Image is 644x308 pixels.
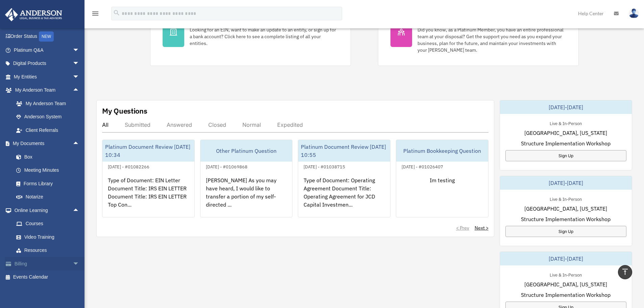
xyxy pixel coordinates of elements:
span: Structure Implementation Workshop [521,139,611,147]
a: Billingarrow_drop_down [5,257,90,270]
a: Resources [9,244,90,257]
a: Forms Library [9,177,90,190]
a: Order StatusNEW [5,30,90,44]
a: Courses [9,217,90,231]
div: [DATE] - #01082266 [102,163,155,170]
span: arrow_drop_down [73,257,86,271]
a: Video Training [9,230,90,244]
div: Expedited [277,121,303,128]
div: Did you know, as a Platinum Member, you have an entire professional team at your disposal? Get th... [418,26,566,53]
span: arrow_drop_up [73,204,86,217]
a: Events Calendar [5,270,90,284]
a: Other Platinum Question[DATE] - #01069868[PERSON_NAME] As you may have heard, I would like to tra... [200,140,293,217]
div: Im testing [396,171,488,223]
div: [DATE] - #01038715 [298,163,351,170]
span: arrow_drop_down [73,57,86,71]
div: [DATE] - #01026407 [396,163,449,170]
a: menu [91,12,99,18]
a: Next > [475,224,488,231]
div: Live & In-Person [544,271,587,278]
span: arrow_drop_down [73,43,86,57]
a: Platinum Bookkeeping Question[DATE] - #01026407Im testing [396,140,488,217]
span: [GEOGRAPHIC_DATA], [US_STATE] [524,280,607,288]
a: Platinum Document Review [DATE] 10:34[DATE] - #01082266Type of Document: EIN Letter Document Titl... [102,140,195,217]
a: Sign Up [505,150,626,161]
div: Platinum Document Review [DATE] 10:55 [298,140,390,162]
div: NEW [39,31,54,42]
div: [DATE]-[DATE] [500,100,632,114]
div: Platinum Document Review [DATE] 10:34 [102,140,194,162]
div: Platinum Bookkeeping Question [396,140,488,162]
a: vertical_align_top [618,265,632,279]
span: arrow_drop_up [73,84,86,97]
a: Platinum Q&Aarrow_drop_down [5,43,90,57]
a: Client Referrals [9,123,90,137]
a: Sign Up [505,226,626,237]
a: My Entitiesarrow_drop_down [5,70,90,84]
a: Box [9,150,90,164]
div: Type of Document: Operating Agreement Document Title: Operating Agreement for JCD Capital Investm... [298,171,390,223]
a: My Anderson Teamarrow_drop_up [5,84,90,97]
div: [DATE] - #01069868 [200,163,253,170]
a: My Documentsarrow_drop_up [5,137,90,150]
span: Structure Implementation Workshop [521,291,611,299]
div: Normal [242,121,261,128]
a: My Anderson Team Did you know, as a Platinum Member, you have an entire professional team at your... [378,5,579,66]
a: My Anderson Team [9,97,90,110]
div: Other Platinum Question [200,140,292,162]
i: search [113,9,120,17]
div: [PERSON_NAME] As you may have heard, I would like to transfer a portion of my self-directed ... [200,171,292,223]
span: arrow_drop_down [73,70,86,84]
div: All [102,121,109,128]
a: Online Learningarrow_drop_up [5,204,90,217]
div: [DATE]-[DATE] [500,252,632,265]
div: Type of Document: EIN Letter Document Title: IRS EIN LETTER Document Title: IRS EIN LETTER Top Co... [102,171,194,223]
img: User Pic [629,8,639,18]
div: My Questions [102,106,147,116]
div: Closed [208,121,226,128]
span: arrow_drop_up [73,137,86,151]
div: Looking for an EIN, want to make an update to an entity, or sign up for a bank account? Click her... [190,26,338,47]
a: Notarize [9,190,90,204]
a: Meeting Minutes [9,164,90,177]
div: Live & In-Person [544,119,587,126]
span: [GEOGRAPHIC_DATA], [US_STATE] [524,129,607,137]
div: [DATE]-[DATE] [500,176,632,190]
div: Submitted [125,121,150,128]
a: Anderson System [9,110,90,124]
a: Platinum Document Review [DATE] 10:55[DATE] - #01038715Type of Document: Operating Agreement Docu... [298,140,390,217]
a: Digital Productsarrow_drop_down [5,57,90,70]
i: vertical_align_top [621,268,629,276]
div: Live & In-Person [544,195,587,202]
i: menu [91,9,99,18]
img: Anderson Advisors Platinum Portal [3,8,64,21]
div: Answered [167,121,192,128]
span: [GEOGRAPHIC_DATA], [US_STATE] [524,205,607,213]
span: Structure Implementation Workshop [521,215,611,223]
a: My Entities Looking for an EIN, want to make an update to an entity, or sign up for a bank accoun... [150,5,351,66]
